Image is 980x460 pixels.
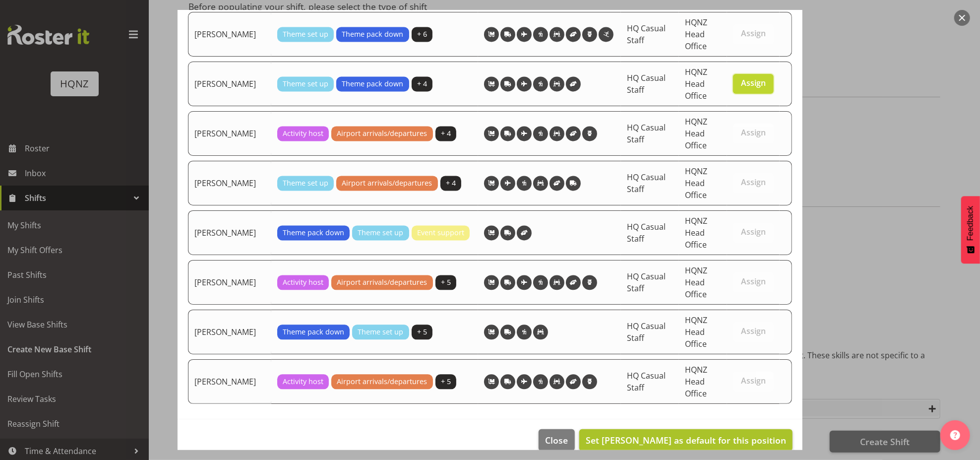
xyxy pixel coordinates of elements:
[627,321,666,343] span: HQ Casual Staff
[188,210,271,255] td: [PERSON_NAME]
[188,310,271,354] td: [PERSON_NAME]
[685,116,707,151] span: HQNZ Head Office
[358,327,404,337] span: Theme set up
[337,128,428,139] span: Airport arrivals/departures
[685,215,707,250] span: HQNZ Head Office
[685,66,707,101] span: HQNZ Head Office
[441,277,451,288] span: + 5
[539,429,574,451] button: Close
[685,315,707,349] span: HQNZ Head Office
[627,122,666,145] span: HQ Casual Staff
[417,78,427,89] span: + 4
[685,364,707,399] span: HQNZ Head Office
[283,327,344,337] span: Theme pack down
[961,196,980,263] button: Feedback - Show survey
[741,28,766,38] span: Assign
[741,177,766,187] span: Assign
[417,227,464,238] span: Event support
[337,376,428,387] span: Airport arrivals/departures
[358,227,404,238] span: Theme set up
[283,29,328,40] span: Theme set up
[342,29,404,40] span: Theme pack down
[586,434,786,446] span: Set [PERSON_NAME] as default for this position
[188,12,271,57] td: [PERSON_NAME]
[685,17,707,52] span: HQNZ Head Office
[441,376,451,387] span: + 5
[283,178,328,189] span: Theme set up
[188,62,271,106] td: [PERSON_NAME]
[741,128,766,137] span: Assign
[627,172,666,195] span: HQ Casual Staff
[685,265,707,300] span: HQNZ Head Office
[627,271,666,294] span: HQ Casual Staff
[627,370,666,393] span: HQ Casual Staff
[188,111,271,156] td: [PERSON_NAME]
[188,359,271,404] td: [PERSON_NAME]
[337,277,428,288] span: Airport arrivals/departures
[741,326,766,336] span: Assign
[417,29,427,40] span: + 6
[627,72,666,95] span: HQ Casual Staff
[283,78,328,89] span: Theme set up
[283,376,323,387] span: Activity host
[446,178,456,189] span: + 4
[741,78,766,88] span: Assign
[188,260,271,305] td: [PERSON_NAME]
[627,23,666,46] span: HQ Casual Staff
[741,376,766,386] span: Assign
[579,429,793,451] button: Set [PERSON_NAME] as default for this position
[342,178,432,189] span: Airport arrivals/departures
[685,166,707,200] span: HQNZ Head Office
[283,277,323,288] span: Activity host
[188,161,271,205] td: [PERSON_NAME]
[627,221,666,244] span: HQ Casual Staff
[546,434,568,447] span: Close
[283,128,323,139] span: Activity host
[283,227,344,238] span: Theme pack down
[741,276,766,286] span: Assign
[441,128,451,139] span: + 4
[950,430,960,440] img: help-xxl-2.png
[417,327,427,337] span: + 5
[342,78,404,89] span: Theme pack down
[966,206,975,241] span: Feedback
[741,227,766,237] span: Assign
